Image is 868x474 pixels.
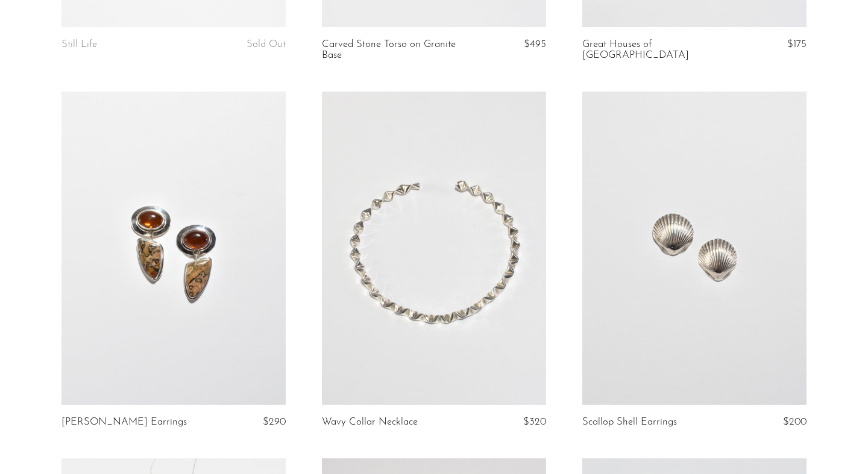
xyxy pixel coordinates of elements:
[61,39,97,50] a: Still Life
[263,417,286,427] span: $290
[247,39,286,49] span: Sold Out
[582,417,677,428] a: Scallop Shell Earrings
[524,39,546,49] span: $495
[582,39,732,61] a: Great Houses of [GEOGRAPHIC_DATA]
[61,417,187,428] a: [PERSON_NAME] Earrings
[322,39,471,61] a: Carved Stone Torso on Granite Base
[787,39,807,49] span: $175
[523,417,546,427] span: $320
[783,417,807,427] span: $200
[322,417,418,428] a: Wavy Collar Necklace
